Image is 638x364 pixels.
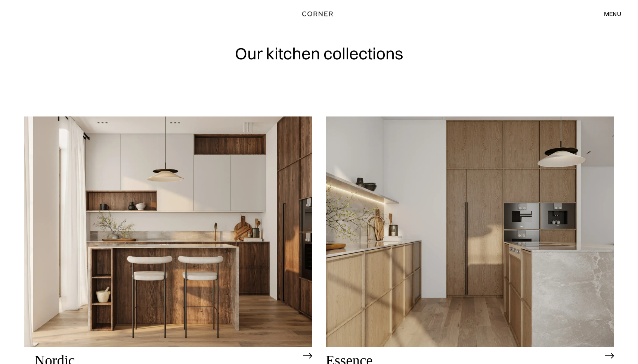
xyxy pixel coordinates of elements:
div: menu [597,7,621,20]
h1: Our kitchen collections [235,45,403,62]
div: menu [604,11,621,17]
a: home [292,9,346,19]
